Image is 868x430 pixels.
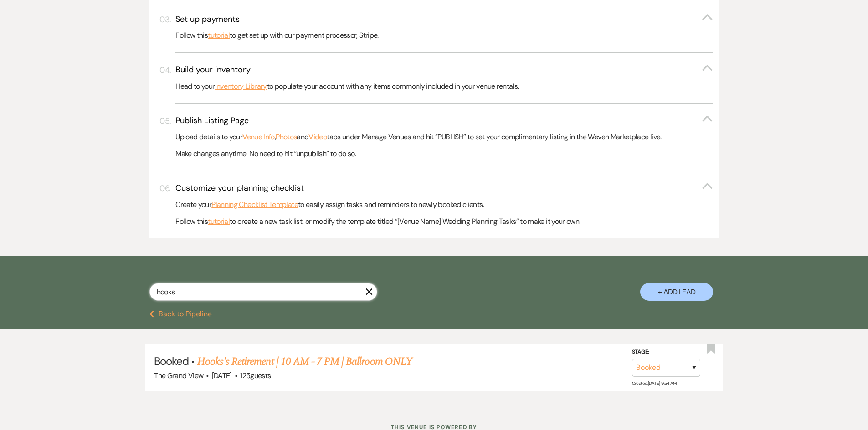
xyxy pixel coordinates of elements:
[215,81,267,92] a: Inventory Library
[175,182,304,194] h3: Customize your planning checklist
[154,354,189,368] span: Booked
[175,182,713,194] button: Customize your planning checklist
[154,371,203,380] span: The Grand View
[276,131,297,143] a: Photos
[175,81,713,92] p: Head to your to populate your account with any items commonly included in your venue rentals.
[175,115,713,126] button: Publish Listing Page
[308,131,327,143] a: Video
[632,347,700,357] label: Stage:
[197,354,412,370] a: Hooks's Retirement | 10 AM - 7 PM | Ballroom ONLY
[212,371,232,380] span: [DATE]
[175,131,713,143] p: Upload details to your , and tabs under Manage Venues and hit “PUBLISH” to set your complimentary...
[175,115,249,126] h3: Publish Listing Page
[175,64,251,76] h3: Build your inventory
[211,199,298,211] a: Planning Checklist Template
[640,283,713,301] button: + Add Lead
[149,283,377,301] input: Search by name, event date, email address or phone number
[175,148,713,160] p: Make changes anytime! No need to hit “unpublish” to do so.
[175,14,713,25] button: Set up payments
[175,216,713,228] p: Follow this to create a new task list, or modify the template titled “[Venue Name] Wedding Planni...
[175,14,240,25] h3: Set up payments
[208,30,230,41] a: tutorial
[175,30,713,41] p: Follow this to get set up with our payment processor, Stripe.
[240,371,271,380] span: 125 guests
[208,216,230,228] a: tutorial
[175,199,713,211] p: Create your to easily assign tasks and reminders to newly booked clients.
[242,131,275,143] a: Venue Info
[632,380,677,386] span: Created: [DATE] 9:54 AM
[149,310,212,318] button: Back to Pipeline
[175,64,713,76] button: Build your inventory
